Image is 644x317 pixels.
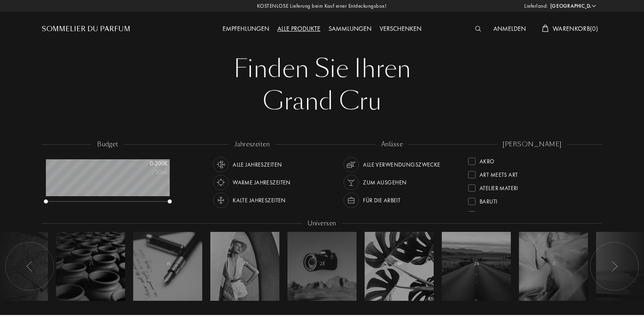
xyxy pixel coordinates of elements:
[524,2,548,10] span: Lieferland:
[127,159,168,168] div: 0 - 200 €
[475,26,481,32] img: search_icn_white.svg
[273,24,324,33] a: Alle Produkte
[215,159,227,170] img: usage_season_average_white.svg
[363,175,406,190] div: Zum Ausgehen
[346,195,357,206] img: usage_occasion_work_white.svg
[218,24,273,33] a: Empfehlungen
[480,195,497,206] div: Baruti
[233,193,286,208] div: Kalte Jahreszeiten
[233,157,282,172] div: Alle Jahreszeiten
[320,261,325,267] span: 23
[363,193,400,208] div: Für die Arbeit
[376,24,426,34] div: Verschenken
[229,140,275,149] div: jahreszeiten
[480,208,520,219] div: Binet-Papillon
[42,24,130,34] a: Sommelier du Parfum
[474,261,479,267] span: 24
[611,261,618,272] img: arr_left.svg
[215,177,227,188] img: usage_season_hot_white.svg
[363,157,440,172] div: Alle Verwendungszwecke
[376,140,408,149] div: anlässe
[48,53,596,85] div: Finden Sie Ihren
[489,24,530,33] a: Anmelden
[398,261,402,267] span: 49
[480,168,518,179] div: Art Meets Art
[489,24,530,34] div: Anmelden
[497,140,568,149] div: [PERSON_NAME]
[26,261,33,272] img: arr_left.svg
[215,195,227,206] img: usage_season_cold_white.svg
[553,24,598,33] span: Warenkorb ( 0 )
[218,24,273,34] div: Empfehlungen
[48,85,596,118] div: Grand Cru
[324,24,376,34] div: Sammlungen
[166,261,170,267] span: 15
[480,154,495,165] div: Akro
[480,181,518,192] div: Atelier Materi
[346,159,357,170] img: usage_occasion_all_white.svg
[302,219,341,228] div: Universen
[243,261,248,267] span: 37
[542,25,549,32] img: cart_white.svg
[273,24,324,34] div: Alle Produkte
[376,24,426,33] a: Verschenken
[127,168,168,176] div: /50mL
[91,140,124,149] div: budget
[324,24,376,33] a: Sammlungen
[233,175,291,190] div: Warme Jahreszeiten
[346,177,357,188] img: usage_occasion_party_white.svg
